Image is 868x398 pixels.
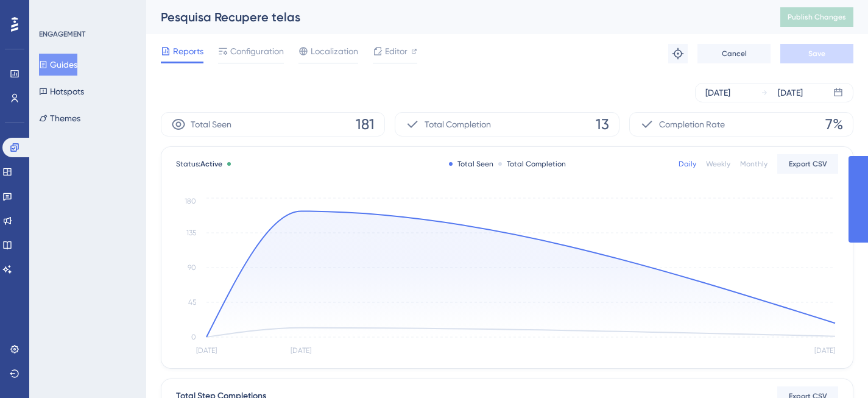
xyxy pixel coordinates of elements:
span: Status: [176,159,222,169]
tspan: 45 [188,298,196,307]
button: Guides [39,54,77,76]
div: [DATE] [778,85,803,100]
span: Total Completion [425,117,491,132]
tspan: [DATE] [291,346,311,355]
div: Daily [679,159,696,169]
iframe: UserGuiding AI Assistant Launcher [817,350,853,386]
div: Monthly [740,159,767,169]
button: Publish Changes [780,7,853,27]
div: Weekly [706,159,730,169]
div: Pesquisa Recupere telas [161,9,750,26]
span: 7% [825,115,843,134]
button: Export CSV [777,154,838,174]
span: Export CSV [789,159,827,169]
button: Hotspots [39,80,84,102]
span: Localization [311,44,358,59]
span: 181 [356,115,375,134]
span: Total Seen [191,117,231,132]
tspan: 135 [186,229,196,237]
tspan: [DATE] [814,346,835,355]
div: Total Completion [498,159,566,169]
div: Total Seen [449,159,493,169]
button: Cancel [697,44,771,63]
span: Active [200,160,222,168]
button: Themes [39,107,80,129]
tspan: 180 [185,197,196,205]
span: Publish Changes [788,12,846,22]
span: Configuration [230,44,284,59]
tspan: [DATE] [196,346,217,355]
span: Reports [173,44,203,59]
span: 13 [596,115,609,134]
span: Completion Rate [659,117,725,132]
span: Cancel [722,49,747,59]
span: Editor [385,44,408,59]
button: Save [780,44,853,63]
tspan: 90 [188,263,196,272]
span: Save [808,49,825,59]
div: ENGAGEMENT [39,29,85,39]
tspan: 0 [191,333,196,341]
div: [DATE] [705,85,730,100]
